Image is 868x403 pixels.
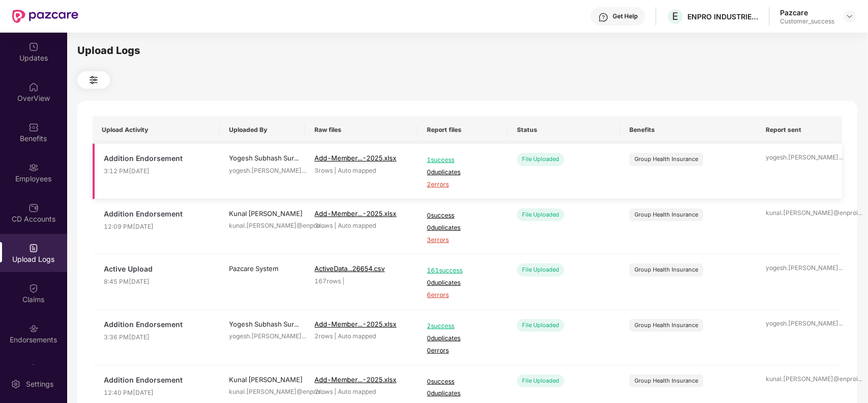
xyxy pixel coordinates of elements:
div: Yogesh Subhash Sur [229,319,296,329]
img: svg+xml;base64,PHN2ZyBpZD0iSGVscC0zMngzMiIgeG1sbnM9Imh0dHA6Ly93d3cudzMub3JnLzIwMDAvc3ZnIiB3aWR0aD... [598,12,609,22]
th: Benefits [620,116,757,144]
th: Uploaded By [220,116,305,144]
span: | [334,167,336,174]
div: Group Health Insurance [634,265,698,274]
img: svg+xml;base64,PHN2ZyB4bWxucz0iaHR0cDovL3d3dy53My5vcmcvMjAwMC9zdmciIHdpZHRoPSIyNCIgaGVpZ2h0PSIyNC... [88,74,100,86]
div: yogesh.[PERSON_NAME] [229,166,296,176]
span: Add-Member...-2025.xlsx [314,375,396,384]
div: Yogesh Subhash Sur [229,153,296,163]
span: 0 duplicates [427,334,499,343]
img: svg+xml;base64,PHN2ZyBpZD0iRHJvcGRvd24tMzJ4MzIiIHhtbG5zPSJodHRwOi8vd3d3LnczLm9yZy8yMDAwL3N2ZyIgd2... [846,12,854,20]
span: Addition Endorsement [104,208,211,220]
span: ... [302,167,306,174]
span: 6 errors [427,290,499,300]
div: yogesh.[PERSON_NAME] [766,153,833,163]
div: Kunal [PERSON_NAME] [229,374,296,385]
span: 2 rows [314,332,333,340]
span: ... [838,153,843,161]
span: 167 rows [314,277,341,285]
span: 0 success [427,211,499,221]
span: 2 errors [427,180,499,190]
span: 3 rows [314,222,333,229]
div: Group Health Insurance [634,377,698,385]
span: ... [294,154,299,162]
img: svg+xml;base64,PHN2ZyBpZD0iSG9tZSIgeG1sbnM9Imh0dHA6Ly93d3cudzMub3JnLzIwMDAvc3ZnIiB3aWR0aD0iMjAiIG... [28,82,39,92]
div: Customer_success [780,17,834,25]
div: kunal.[PERSON_NAME]@enproi [229,221,296,231]
img: svg+xml;base64,PHN2ZyBpZD0iVXBkYXRlZCIgeG1sbnM9Imh0dHA6Ly93d3cudzMub3JnLzIwMDAvc3ZnIiB3aWR0aD0iMj... [28,42,39,52]
span: Add-Member...-2025.xlsx [314,320,396,328]
th: Upload Activity [93,116,220,144]
img: svg+xml;base64,PHN2ZyBpZD0iRW5kb3JzZW1lbnRzIiB4bWxucz0iaHR0cDovL3d3dy53My5vcmcvMjAwMC9zdmciIHdpZH... [28,324,39,334]
img: svg+xml;base64,PHN2ZyBpZD0iQmVuZWZpdHMiIHhtbG5zPSJodHRwOi8vd3d3LnczLm9yZy8yMDAwL3N2ZyIgd2lkdGg9Ij... [28,122,39,132]
div: Settings [23,379,56,389]
span: Addition Endorsement [104,319,211,330]
span: E [673,10,679,22]
img: svg+xml;base64,PHN2ZyBpZD0iTXlfT3JkZXJzIiBkYXRhLW5hbWU9Ik15IE9yZGVycyIgeG1sbnM9Imh0dHA6Ly93d3cudz... [28,364,39,374]
span: Active Upload [104,263,211,275]
img: svg+xml;base64,PHN2ZyBpZD0iU2V0dGluZy0yMHgyMCIgeG1sbnM9Imh0dHA6Ly93d3cudzMub3JnLzIwMDAvc3ZnIiB3aW... [11,379,21,389]
span: | [334,388,336,395]
img: svg+xml;base64,PHN2ZyBpZD0iQ2xhaW0iIHhtbG5zPSJodHRwOi8vd3d3LnczLm9yZy8yMDAwL3N2ZyIgd2lkdGg9IjIwIi... [28,283,39,293]
span: | [334,222,336,229]
img: svg+xml;base64,PHN2ZyBpZD0iQ0RfQWNjb3VudHMiIGRhdGEtbmFtZT0iQ0QgQWNjb3VudHMiIHhtbG5zPSJodHRwOi8vd3... [28,203,39,213]
div: Kunal [PERSON_NAME] [229,208,296,219]
span: ... [294,320,299,328]
span: Add-Member...-2025.xlsx [314,154,396,162]
span: 2 success [427,321,499,331]
div: yogesh.[PERSON_NAME] [766,319,833,329]
div: kunal.[PERSON_NAME]@enproi [766,208,833,218]
img: svg+xml;base64,PHN2ZyBpZD0iRW1wbG95ZWVzIiB4bWxucz0iaHR0cDovL3d3dy53My5vcmcvMjAwMC9zdmciIHdpZHRoPS... [28,163,39,173]
div: kunal.[PERSON_NAME]@enproi [766,374,833,384]
div: Group Health Insurance [634,155,698,164]
img: svg+xml;base64,PHN2ZyBpZD0iVXBsb2FkX0xvZ3MiIGRhdGEtbmFtZT0iVXBsb2FkIExvZ3MiIHhtbG5zPSJodHRwOi8vd3... [28,243,39,253]
span: Addition Endorsement [104,153,211,164]
div: File Uploaded [517,153,564,166]
span: 8:45 PM[DATE] [104,277,211,287]
div: Get Help [613,12,638,20]
span: | [342,277,344,285]
div: Pazcare System [229,263,296,274]
span: 3:36 PM[DATE] [104,333,211,342]
span: Auto mapped [338,167,376,174]
div: Group Health Insurance [634,210,698,219]
span: 12:09 PM[DATE] [104,222,211,232]
span: ... [302,332,306,340]
div: kunal.[PERSON_NAME]@enproi [229,387,296,397]
th: Report sent [757,116,842,144]
span: | [334,332,336,340]
span: ActiveData...26654.csv [314,264,385,273]
span: 12:40 PM[DATE] [104,388,211,398]
div: File Uploaded [517,374,564,387]
span: 161 success [427,266,499,276]
div: Pazcare [780,8,834,17]
span: 0 duplicates [427,389,499,398]
div: yogesh.[PERSON_NAME] [229,332,296,341]
span: Add-Member...-2025.xlsx [314,209,396,218]
span: 0 success [427,377,499,387]
span: 0 duplicates [427,278,499,288]
span: Addition Endorsement [104,374,211,386]
span: ... [858,375,862,383]
span: ... [858,209,862,217]
div: yogesh.[PERSON_NAME] [766,263,833,273]
th: Report files [418,116,508,144]
span: 3 rows [314,167,333,174]
span: 0 duplicates [427,223,499,233]
div: Upload Logs [77,43,857,59]
span: ... [838,264,843,272]
span: 0 duplicates [427,168,499,177]
span: 2 rows [314,388,333,395]
div: Group Health Insurance [634,321,698,330]
span: Auto mapped [338,332,376,340]
span: ... [838,319,843,327]
span: Auto mapped [338,222,376,229]
div: File Uploaded [517,319,564,332]
div: File Uploaded [517,263,564,276]
span: Auto mapped [338,388,376,395]
div: ENPRO INDUSTRIES PVT LTD [687,12,759,21]
span: 3 errors [427,235,499,245]
span: 1 success [427,155,499,165]
span: 0 errors [427,346,499,356]
img: New Pazcare Logo [12,10,78,23]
